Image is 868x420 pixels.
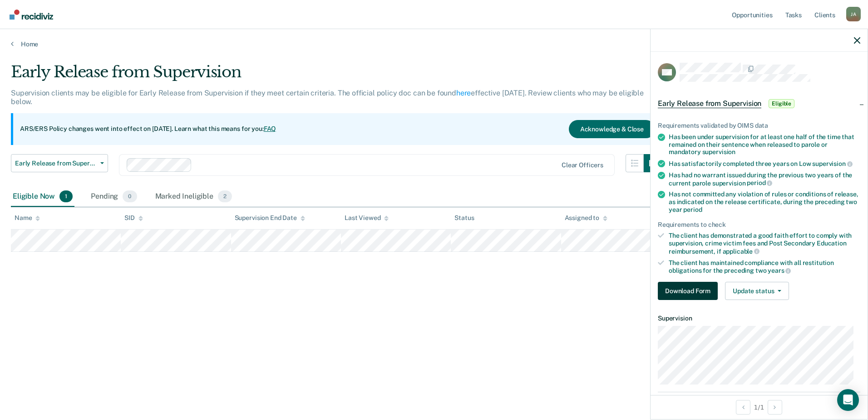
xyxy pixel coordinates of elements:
[651,89,868,118] div: Early Release from SupervisionEligible
[669,160,860,168] div: Has satisfactorily completed three years on Low
[651,395,868,419] div: 1 / 1
[569,120,655,138] button: Acknowledge & Close
[15,160,97,167] span: Early Release from Supervision
[669,232,860,255] div: The client has demonstrated a good faith effort to comply with supervision, crime victim fees and...
[669,133,860,156] div: Has been under supervision for at least one half of the time that remained on their sentence when...
[846,7,861,21] div: J A
[123,190,137,202] span: 0
[345,214,389,222] div: Last Viewed
[153,187,234,207] div: Marked Ineligible
[11,40,857,48] a: Home
[669,259,860,275] div: The client has maintained compliance with all restitution obligations for the preceding two
[837,389,859,411] div: Open Intercom Messenger
[846,7,861,21] button: Profile dropdown button
[725,282,789,300] button: Update status
[20,125,276,134] p: ARS/ERS Policy changes went into effect on [DATE]. Learn what this means for you:
[454,214,474,222] div: Status
[658,315,860,322] dt: Supervision
[11,63,662,89] div: Early Release from Supervision
[565,214,607,222] div: Assigned to
[218,190,232,202] span: 2
[747,179,772,186] span: period
[59,190,73,202] span: 1
[11,187,74,207] div: Eligible Now
[235,214,305,222] div: Supervision End Date
[723,248,759,255] span: applicable
[658,99,761,108] span: Early Release from Supervision
[658,122,860,130] div: Requirements validated by OIMS data
[456,89,471,97] a: here
[124,214,143,222] div: SID
[702,148,735,155] span: supervision
[658,221,860,229] div: Requirements to check
[562,161,603,169] div: Clear officers
[10,10,53,20] img: Recidiviz
[264,125,276,132] a: FAQ
[15,214,40,222] div: Name
[812,160,852,167] span: supervision
[768,267,791,274] span: years
[683,206,702,213] span: period
[658,282,721,300] a: Navigate to form link
[89,187,138,207] div: Pending
[736,400,750,415] button: Previous Opportunity
[658,282,718,300] button: Download Form
[768,400,782,415] button: Next Opportunity
[669,190,860,213] div: Has not committed any violation of rules or conditions of release, as indicated on the release ce...
[769,99,794,108] span: Eligible
[669,171,860,187] div: Has had no warrant issued during the previous two years of the current parole supervision
[11,89,644,106] p: Supervision clients may be eligible for Early Release from Supervision if they meet certain crite...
